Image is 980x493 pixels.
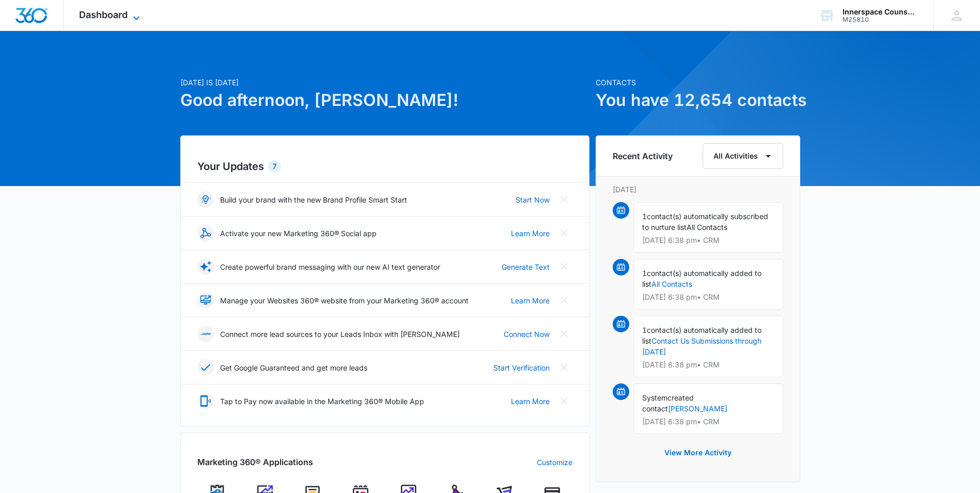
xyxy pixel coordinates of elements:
[596,88,800,113] h1: You have 12,654 contacts
[642,269,647,278] span: 1
[613,150,673,162] h6: Recent Activity
[596,77,800,88] p: Contacts
[220,396,424,407] p: Tap to Pay now available in the Marketing 360® Mobile App
[556,258,572,275] button: Close
[642,326,761,345] span: contact(s) automatically added to list
[220,295,469,306] p: Manage your Websites 360® website from your Marketing 360® account
[642,393,694,413] span: created contact
[556,191,572,208] button: Close
[180,77,589,88] p: [DATE] is [DATE]
[654,440,742,465] button: View More Activity
[843,16,918,23] div: account id
[180,88,589,113] h1: Good afternoon, [PERSON_NAME]!
[556,292,572,309] button: Close
[642,393,667,402] span: System
[556,359,572,376] button: Close
[642,361,774,368] p: [DATE] 6:38 pm • CRM
[511,295,550,306] a: Learn More
[642,237,774,244] p: [DATE] 6:38 pm • CRM
[493,362,550,373] a: Start Verification
[511,228,550,239] a: Learn More
[613,184,783,195] p: [DATE]
[642,326,647,334] span: 1
[197,159,572,174] h2: Your Updates
[220,261,440,272] p: Create powerful brand messaging with our new AI text generator
[268,160,281,173] div: 7
[511,396,550,407] a: Learn More
[502,261,550,272] a: Generate Text
[651,280,692,288] a: All Contacts
[556,225,572,241] button: Close
[504,329,550,340] a: Connect Now
[197,456,313,468] h2: Marketing 360® Applications
[642,418,774,425] p: [DATE] 6:38 pm • CRM
[642,212,647,221] span: 1
[556,326,572,342] button: Close
[220,329,460,340] p: Connect more lead sources to your Leads Inbox with [PERSON_NAME]
[843,8,918,16] div: account name
[642,269,761,288] span: contact(s) automatically added to list
[556,393,572,409] button: Close
[642,294,774,301] p: [DATE] 6:38 pm • CRM
[516,194,550,205] a: Start Now
[642,336,761,356] a: Contact Us Submissions through [DATE]
[642,212,768,232] span: contact(s) automatically subscribed to nurture list
[703,143,783,169] button: All Activities
[220,194,407,205] p: Build your brand with the new Brand Profile Smart Start
[220,228,377,239] p: Activate your new Marketing 360® Social app
[687,223,727,232] span: All Contacts
[668,404,727,413] a: [PERSON_NAME]
[79,9,128,20] span: Dashboard
[537,457,572,468] a: Customize
[220,362,367,373] p: Get Google Guaranteed and get more leads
